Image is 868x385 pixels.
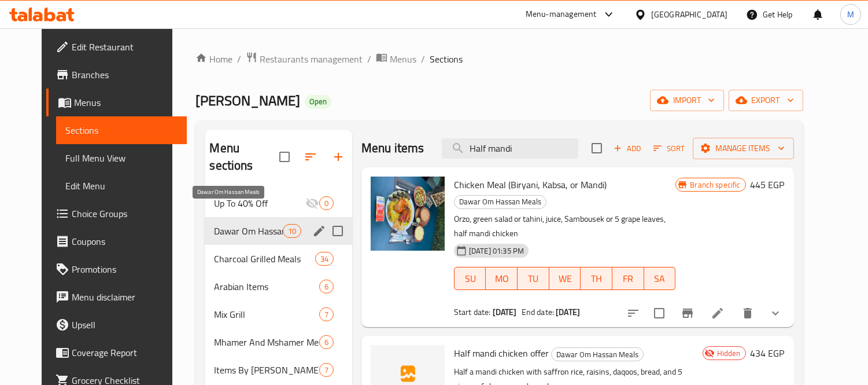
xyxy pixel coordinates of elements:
[585,136,609,160] span: Select section
[65,123,178,137] span: Sections
[205,356,352,384] div: Items By [PERSON_NAME]7
[46,339,187,366] a: Coverage Report
[319,280,334,294] div: items
[237,52,241,66] li: /
[651,140,688,157] button: Sort
[609,140,646,157] span: Add item
[214,196,305,210] span: Up To 40% Off
[283,226,301,237] span: 10
[693,138,794,159] button: Manage items
[205,300,352,328] div: Mix Grill7
[46,283,187,311] a: Menu disclaimer
[486,267,518,290] button: MO
[685,179,745,190] span: Branch specific
[205,245,352,273] div: Charcoal Grilled Meals34
[729,90,803,111] button: export
[205,189,352,217] div: Up To 40% Off0
[260,52,363,66] span: Restaurants management
[272,145,297,169] span: Select all sections
[46,255,187,283] a: Promotions
[734,299,762,327] button: delete
[659,93,715,108] span: import
[738,93,794,108] span: export
[315,252,334,266] div: items
[320,337,333,348] span: 6
[367,52,371,66] li: /
[56,144,187,172] a: Full Menu View
[649,270,671,287] span: SA
[72,234,178,248] span: Coupons
[214,363,319,377] div: Items By Kilo
[320,365,333,376] span: 7
[46,61,187,89] a: Branches
[454,176,607,193] span: Chicken Meal (Biryani, Kabsa, or Mandi)
[847,8,854,21] span: M
[195,52,803,67] nav: breadcrumb
[617,270,640,287] span: FR
[319,363,334,377] div: items
[214,307,319,321] span: Mix Grill
[650,90,724,111] button: import
[518,267,549,290] button: TU
[376,52,416,67] a: Menus
[214,363,319,377] span: Items By [PERSON_NAME]
[195,87,300,113] span: [PERSON_NAME]
[454,267,486,290] button: SU
[195,52,232,66] a: Home
[493,305,517,320] b: [DATE]
[72,68,178,82] span: Branches
[72,290,178,304] span: Menu disclaimer
[214,280,319,294] span: Arabian Items
[297,143,324,171] span: Sort sections
[72,346,178,360] span: Coverage Report
[762,299,789,327] button: show more
[442,138,578,159] input: search
[320,281,333,292] span: 6
[320,198,333,209] span: 0
[72,40,178,54] span: Edit Restaurant
[72,318,178,332] span: Upsell
[205,328,352,356] div: Mhamer And Mshamer Meals6
[554,270,577,287] span: WE
[214,224,282,238] span: Dawar Om Hassan Meals
[702,141,785,156] span: Manage items
[612,267,644,290] button: FR
[305,97,331,107] span: Open
[209,140,279,174] h2: Menu sections
[305,95,331,109] div: Open
[65,179,178,193] span: Edit Menu
[361,140,424,157] h2: Menu items
[459,270,482,287] span: SU
[390,52,416,66] span: Menus
[305,196,319,210] svg: Inactive section
[205,273,352,300] div: Arabian Items6
[56,116,187,144] a: Sections
[320,309,333,320] span: 7
[214,335,319,349] span: Mhamer And Mshamer Meals
[214,252,315,266] span: Charcoal Grilled Meals
[72,262,178,276] span: Promotions
[751,177,785,193] h6: 445 EGP
[421,52,425,66] li: /
[430,52,463,66] span: Sections
[526,8,597,21] div: Menu-management
[769,306,782,320] svg: Show Choices
[324,143,352,171] button: Add section
[651,8,727,21] div: [GEOGRAPHIC_DATA]
[454,344,549,362] span: Half mandi chicken offer
[319,335,334,349] div: items
[712,348,745,359] span: Hidden
[46,311,187,339] a: Upsell
[246,52,363,67] a: Restaurants management
[751,345,785,361] h6: 434 EGP
[647,301,671,325] span: Select to update
[609,140,646,157] button: Add
[46,200,187,228] a: Choice Groups
[46,228,187,255] a: Coupons
[46,33,187,61] a: Edit Restaurant
[74,96,178,109] span: Menus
